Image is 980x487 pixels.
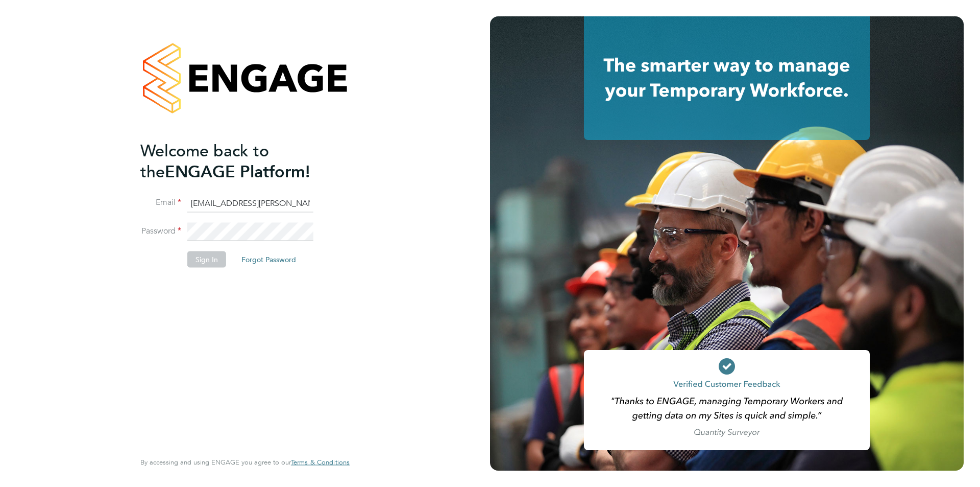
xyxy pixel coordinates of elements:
[140,197,181,208] label: Email
[140,140,339,182] h2: ENGAGE Platform!
[291,458,350,467] span: Terms & Conditions
[187,194,313,213] input: Enter your work email...
[233,251,304,268] button: Forgot Password
[187,251,226,268] button: Sign In
[140,226,181,237] label: Password
[140,141,269,181] span: Welcome back to the
[291,458,350,467] a: Terms & Conditions
[140,458,350,467] span: By accessing and using ENGAGE you agree to our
